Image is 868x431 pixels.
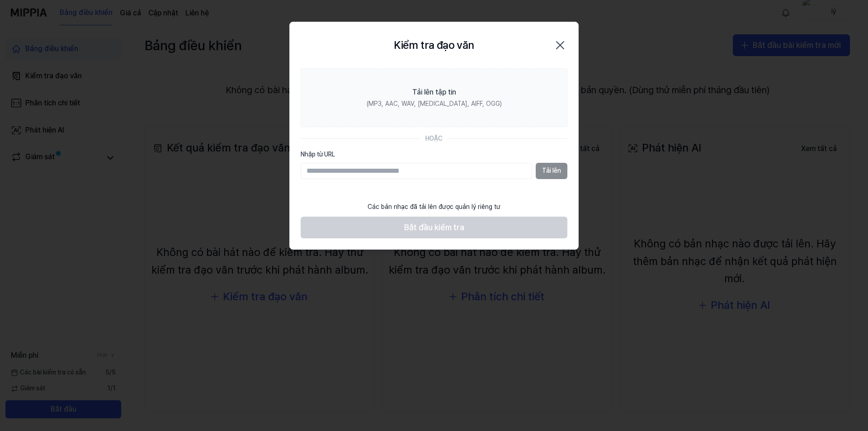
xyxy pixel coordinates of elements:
[412,88,456,96] font: Tải lên tập tin
[368,203,500,210] font: Các bản nhạc đã tải lên được quản lý riêng tư
[394,38,474,52] font: Kiểm tra đạo văn
[301,151,335,158] font: Nhập từ URL
[367,100,502,107] font: (MP3, AAC, WAV, [MEDICAL_DATA], AIFF, OGG)
[425,135,443,142] font: HOẶC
